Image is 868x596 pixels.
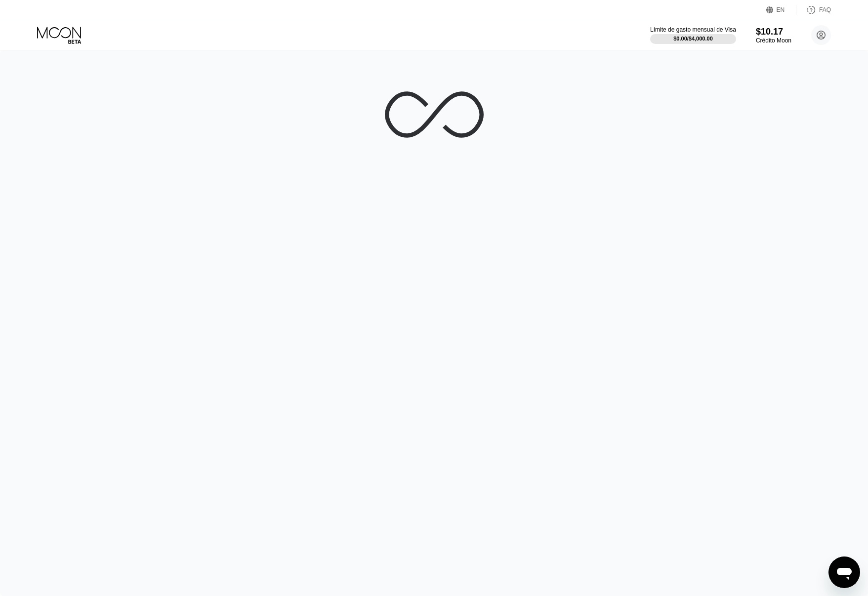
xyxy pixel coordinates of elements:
div: FAQ [796,5,831,15]
div: Límite de gasto mensual de Visa [650,26,736,33]
div: Límite de gasto mensual de Visa$0.00/$4,000.00 [650,26,736,44]
div: EN [766,5,796,15]
div: $0.00 / $4,000.00 [673,36,713,41]
div: $10.17Crédito Moon [756,27,791,44]
div: FAQ [819,6,831,13]
div: EN [777,6,785,13]
div: Crédito Moon [756,37,791,44]
iframe: Botón para iniciar la ventana de mensajería [828,556,860,588]
div: $10.17 [756,27,791,37]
